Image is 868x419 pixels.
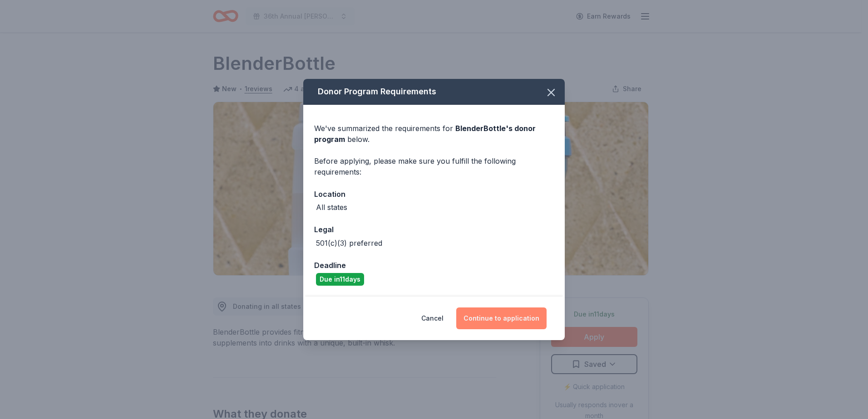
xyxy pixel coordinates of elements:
[314,224,554,235] div: Legal
[314,259,554,271] div: Deadline
[314,156,554,177] div: Before applying, please make sure you fulfill the following requirements:
[314,123,554,145] div: We've summarized the requirements for below.
[316,273,364,286] div: Due in 11 days
[303,79,565,105] div: Donor Program Requirements
[421,307,444,329] button: Cancel
[456,307,547,329] button: Continue to application
[316,238,382,248] div: 501(c)(3) preferred
[316,202,347,213] div: All states
[314,188,554,200] div: Location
